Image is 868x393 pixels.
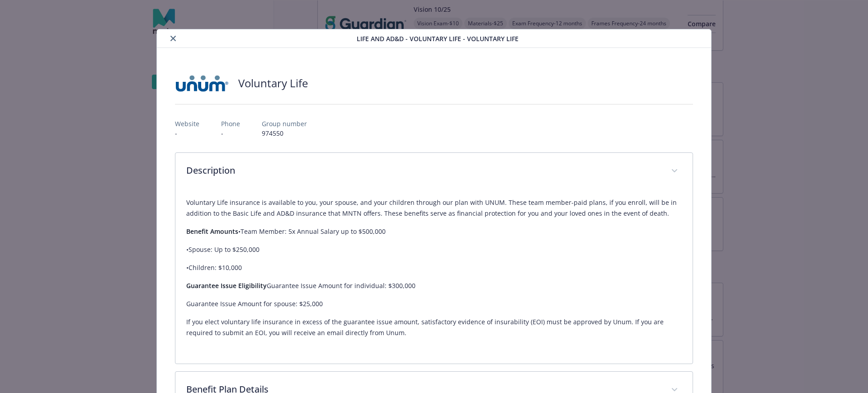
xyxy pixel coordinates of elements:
[186,227,238,236] strong: Benefit Amounts
[186,317,682,338] p: If you elect voluntary life insurance in excess of the guarantee issue amount, satisfactory evide...
[186,280,682,291] p: Guarantee Issue Amount for individual: $300,000
[221,128,240,138] p: -
[186,298,682,309] p: Guarantee Issue Amount for spouse: $25,000
[186,281,267,290] strong: Guarantee Issue Eligibility
[186,262,682,273] p: •Children: $10,000
[262,128,307,138] p: 974550
[186,226,682,237] p: •Team Member: 5x Annual Salary up to $500,000
[175,70,229,97] img: UNUM
[238,76,308,91] h2: Voluntary Life
[175,190,693,364] div: Description
[175,153,693,190] div: Description
[186,164,660,177] p: Description
[168,33,179,44] button: close
[186,197,682,219] p: Voluntary Life insurance is available to you, your spouse, and your children through our plan wit...
[175,128,199,138] p: -
[357,34,519,43] span: Life and AD&D - Voluntary Life - Voluntary Life
[221,119,240,128] p: Phone
[262,119,307,128] p: Group number
[186,244,682,255] p: •Spouse: Up to $250,000
[175,119,199,128] p: Website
